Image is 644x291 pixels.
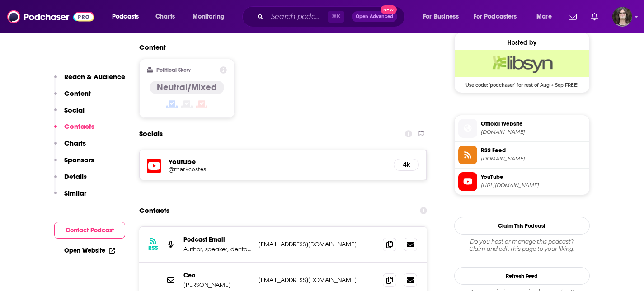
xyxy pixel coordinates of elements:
[54,172,87,189] button: Details
[458,119,586,138] a: Official Website[DOMAIN_NAME]
[186,9,236,24] button: open menu
[454,238,590,245] span: Do you host or manage this podcast?
[139,43,420,52] h2: Content
[54,122,94,139] button: Contacts
[458,172,586,191] a: YouTube[URL][DOMAIN_NAME]
[352,11,397,22] button: Open AdvancedNew
[328,11,344,23] span: ⌘ K
[259,240,376,248] p: [EMAIL_ADDRESS][DOMAIN_NAME]
[454,217,590,235] button: Claim This Podcast
[536,10,552,23] span: More
[64,139,86,147] p: Charts
[193,10,225,23] span: Monitoring
[183,281,251,289] p: [PERSON_NAME]
[612,7,632,27] span: Logged in as jack14248
[183,245,251,253] p: Author, speaker, dental business coach and practicing dentist, [PERSON_NAME] chats with the leader
[481,129,586,136] span: truedentalsuccess.com
[54,222,125,239] button: Contact Podcast
[54,89,91,106] button: Content
[7,8,94,25] img: Podchaser - Follow, Share and Rate Podcasts
[259,276,376,284] p: [EMAIL_ADDRESS][DOMAIN_NAME]
[612,7,632,27] img: User Profile
[267,9,328,24] input: Search podcasts, credits, & more...
[183,272,251,279] p: Ceo
[64,247,115,254] a: Open Website
[157,82,217,93] h4: Neutral/Mixed
[251,6,414,27] div: Search podcasts, credits, & more...
[54,155,94,172] button: Sponsors
[423,10,459,23] span: For Business
[64,106,85,114] p: Social
[64,189,86,197] p: Similar
[139,202,169,219] h2: Contacts
[64,172,87,181] p: Details
[455,39,589,47] div: Hosted by
[139,125,163,142] h2: Socials
[54,189,86,206] button: Similar
[64,155,94,164] p: Sponsors
[54,106,85,122] button: Social
[64,72,125,81] p: Reach & Audience
[530,9,563,24] button: open menu
[156,67,191,73] h2: Political Skew
[565,9,580,24] a: Show notifications dropdown
[155,10,175,23] span: Charts
[169,166,313,173] h5: @markcostes
[455,50,589,77] img: Libsyn Deal: Use code: 'podchaser' for rest of Aug + Sep FREE!
[401,161,411,169] h5: 4k
[356,14,393,19] span: Open Advanced
[455,50,589,87] a: Libsyn Deal: Use code: 'podchaser' for rest of Aug + Sep FREE!
[454,267,590,285] button: Refresh Feed
[417,9,470,24] button: open menu
[481,146,586,155] span: RSS Feed
[454,238,590,253] div: Claim and edit this page to your liking.
[474,10,517,23] span: For Podcasters
[183,236,251,244] p: Podcast Email
[481,173,586,181] span: YouTube
[169,166,387,173] a: @markcostes
[150,9,180,24] a: Charts
[481,182,586,189] span: https://www.youtube.com/@markcostes
[458,145,586,164] a: RSS Feed[DOMAIN_NAME]
[381,5,397,14] span: New
[455,77,589,88] span: Use code: 'podchaser' for rest of Aug + Sep FREE!
[481,120,586,128] span: Official Website
[54,72,125,89] button: Reach & Audience
[64,122,94,131] p: Contacts
[64,89,91,98] p: Content
[148,244,158,252] h3: RSS
[468,9,530,24] button: open menu
[106,9,150,24] button: open menu
[588,9,602,24] a: Show notifications dropdown
[612,7,632,27] button: Show profile menu
[112,10,139,23] span: Podcasts
[481,155,586,162] span: markcostes.libsyn.com
[169,157,387,166] h5: Youtube
[54,139,86,155] button: Charts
